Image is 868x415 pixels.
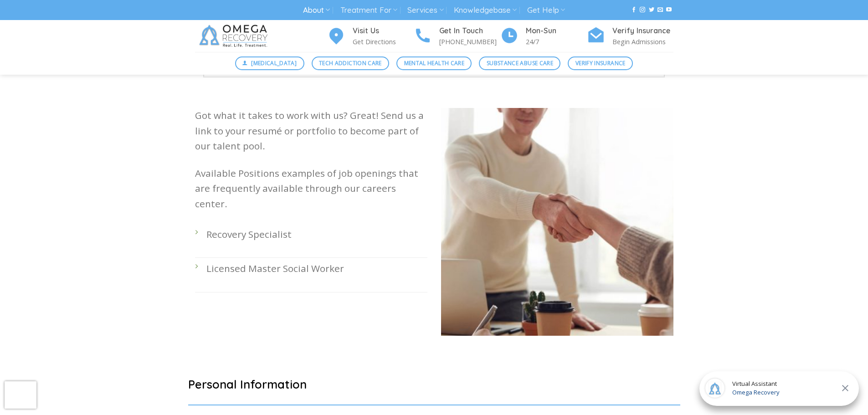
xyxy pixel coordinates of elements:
[353,36,414,47] p: Get Directions
[527,2,565,19] a: Get Help
[631,7,637,13] a: Follow on Facebook
[439,25,500,37] h4: Get In Touch
[568,56,633,70] a: Verify Insurance
[479,56,560,70] a: Substance Abuse Care
[195,166,427,211] p: Available Positions examples of job openings that are frequently available through our careers ce...
[439,36,500,47] p: [PHONE_NUMBER]
[340,2,397,19] a: Treatment For
[195,20,275,52] img: Omega Recovery
[188,377,680,392] h2: Personal Information
[327,25,414,47] a: Visit Us Get Directions
[640,7,645,13] a: Follow on Instagram
[526,25,587,37] h4: Mon-Sun
[396,56,472,70] a: Mental Health Care
[319,59,382,67] span: Tech Addiction Care
[414,25,500,47] a: Get In Touch [PHONE_NUMBER]
[649,7,654,13] a: Follow on Twitter
[575,59,626,67] span: Verify Insurance
[303,2,330,19] a: About
[612,36,673,47] p: Begin Admissions
[587,25,673,47] a: Verify Insurance Begin Admissions
[353,25,414,37] h4: Visit Us
[195,108,427,154] p: Got what it takes to work with us? Great! Send us a link to your resumé or portfolio to become pa...
[206,227,427,242] p: Recovery Specialist
[666,7,672,13] a: Follow on YouTube
[235,56,304,70] a: [MEDICAL_DATA]
[487,59,553,67] span: Substance Abuse Care
[612,25,673,37] h4: Verify Insurance
[407,2,443,19] a: Services
[251,59,297,67] span: [MEDICAL_DATA]
[657,7,663,13] a: Send us an email
[454,2,517,19] a: Knowledgebase
[404,59,464,67] span: Mental Health Care
[526,36,587,47] p: 24/7
[312,56,390,70] a: Tech Addiction Care
[206,261,427,276] p: Licensed Master Social Worker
